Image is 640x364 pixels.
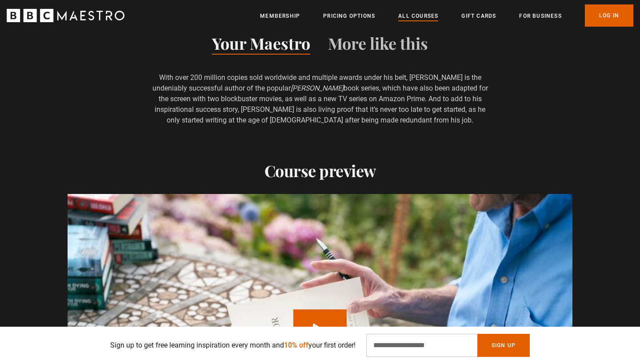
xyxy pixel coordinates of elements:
h2: Course preview [68,161,572,180]
a: Pricing Options [323,12,375,20]
nav: Primary [260,4,633,27]
button: More like this [328,36,428,55]
a: All Courses [398,12,438,20]
button: Play Course overview for Writing Popular Fiction with Lee Child [293,309,347,363]
p: Sign up to get free learning inspiration every month and your first order! [110,340,356,351]
a: Gift Cards [461,12,496,20]
a: Log In [585,4,633,27]
button: Sign Up [477,334,530,357]
button: Your Maestro [212,36,310,55]
a: For business [519,12,561,20]
a: Membership [260,12,300,20]
span: 10% off [284,341,308,349]
p: With over 200 million copies sold worldwide and multiple awards under his belt, [PERSON_NAME] is ... [148,72,492,126]
svg: BBC Maestro [7,9,124,22]
i: [PERSON_NAME] [291,84,344,92]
